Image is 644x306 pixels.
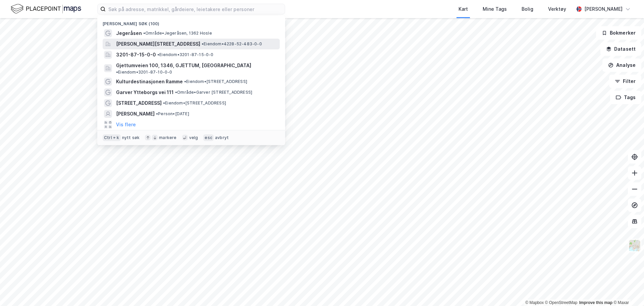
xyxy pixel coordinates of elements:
[579,300,612,305] a: Improve this map
[203,134,214,141] div: esc
[156,111,189,117] span: Person • [DATE]
[103,134,121,141] div: Ctrl + k
[175,90,252,95] span: Område • Garver [STREET_ADDRESS]
[163,100,226,106] span: Eiendom • [STREET_ADDRESS]
[602,58,641,72] button: Analyse
[116,40,200,48] span: [PERSON_NAME][STREET_ADDRESS]
[610,91,641,104] button: Tags
[600,42,641,56] button: Datasett
[116,61,251,70] span: Gjettumveien 100, 1346, GJETTUM, [GEOGRAPHIC_DATA]
[163,100,165,105] span: •
[184,79,247,84] span: Eiendom • [STREET_ADDRESS]
[116,99,162,107] span: [STREET_ADDRESS]
[116,121,136,129] button: Vis flere
[156,111,158,116] span: •
[202,41,204,46] span: •
[628,239,641,252] img: Z
[116,51,156,59] span: 3201-87-15-0-0
[122,135,140,140] div: nytt søk
[157,52,159,57] span: •
[525,300,544,305] a: Mapbox
[522,5,533,13] div: Bolig
[11,3,81,15] img: logo.f888ab2527a4732fd821a326f86c7f29.svg
[159,135,176,140] div: markere
[116,88,174,96] span: Garver Ytteborgs vei 111
[609,75,641,88] button: Filter
[116,29,142,37] span: Jegeråsen
[610,274,644,306] iframe: Chat Widget
[143,31,145,36] span: •
[116,70,118,75] span: •
[215,135,229,140] div: avbryt
[189,135,198,140] div: velg
[157,52,214,57] span: Eiendom • 3201-87-15-0-0
[596,26,641,40] button: Bokmerker
[116,70,172,75] span: Eiendom • 3201-87-10-0-0
[106,4,285,14] input: Søk på adresse, matrikkel, gårdeiere, leietakere eller personer
[184,79,186,84] span: •
[143,31,212,36] span: Område • Jegeråsen, 1362 Hosle
[202,41,262,47] span: Eiendom • 4228-52-483-0-0
[459,5,468,13] div: Kart
[483,5,507,13] div: Mine Tags
[97,16,285,28] div: [PERSON_NAME] søk (100)
[116,78,183,86] span: Kulturdestinasjonen Ramme
[584,5,623,13] div: [PERSON_NAME]
[548,5,566,13] div: Verktøy
[175,90,177,95] span: •
[545,300,578,305] a: OpenStreetMap
[116,110,155,118] span: [PERSON_NAME]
